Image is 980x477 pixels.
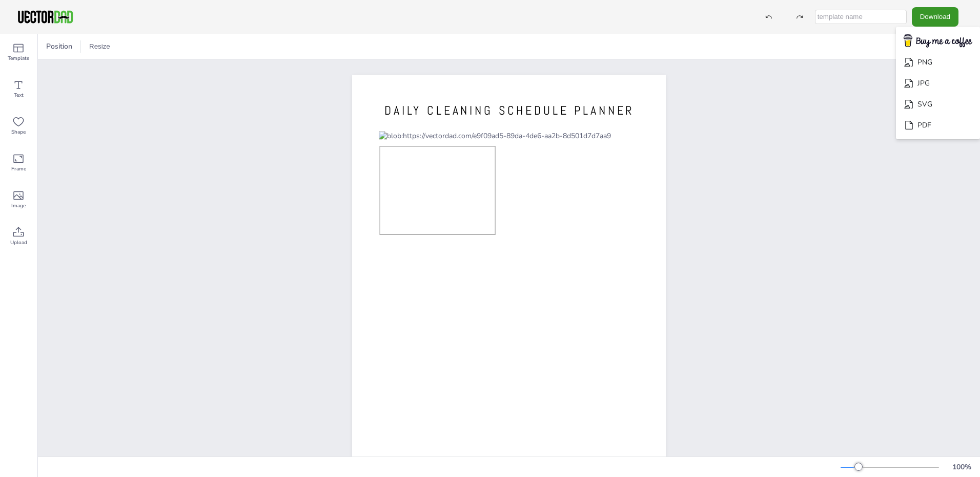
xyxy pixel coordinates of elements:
[949,462,974,472] div: 100 %
[896,27,980,140] ul: Download
[14,91,24,99] span: Text
[896,52,980,73] li: PNG
[11,202,26,210] span: Image
[8,54,29,62] span: Template
[11,165,26,173] span: Frame
[912,7,958,26] button: Download
[10,238,27,247] span: Upload
[896,73,980,94] li: JPG
[815,10,907,24] input: template name
[896,94,980,115] li: SVG
[11,128,26,136] span: Shape
[384,102,635,118] span: DAILY CLEANING SCHEDULE PLANNER
[16,9,74,25] img: VectorDad-1.png
[896,115,980,136] li: PDF
[897,31,979,51] img: buymecoffee.png
[44,41,74,51] span: Position
[85,38,114,55] button: Resize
